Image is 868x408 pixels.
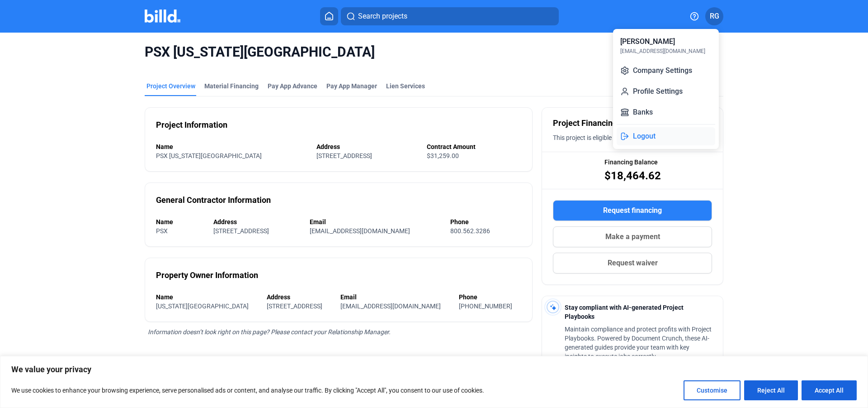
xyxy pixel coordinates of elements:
[11,385,484,396] p: We use cookies to enhance your browsing experience, serve personalised ads or content, and analys...
[620,36,675,47] div: [PERSON_NAME]
[620,47,705,55] div: [EMAIL_ADDRESS][DOMAIN_NAME]
[684,380,741,400] button: Customise
[617,103,715,121] button: Banks
[617,127,715,145] button: Logout
[617,62,715,80] button: Company Settings
[11,364,857,375] p: We value your privacy
[617,82,715,101] button: Profile Settings
[802,380,857,400] button: Accept All
[744,380,798,400] button: Reject All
